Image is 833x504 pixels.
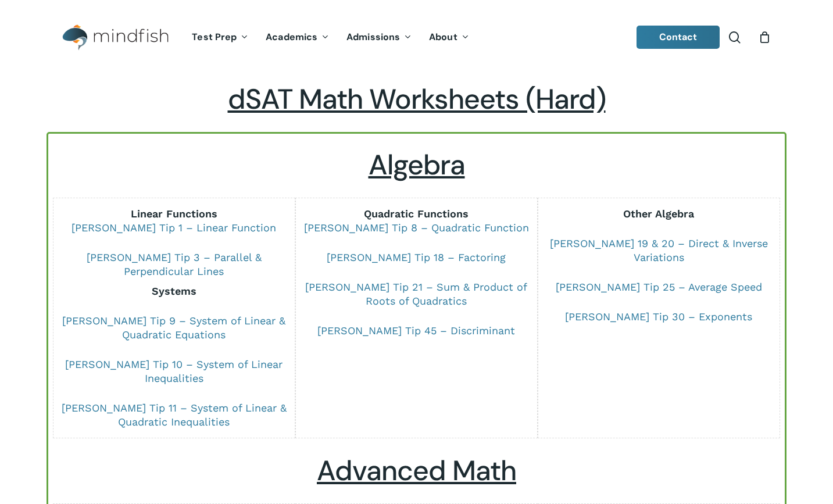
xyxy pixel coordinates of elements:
a: [PERSON_NAME] Tip 25 – Average Speed [556,281,762,293]
a: Cart [758,31,771,44]
a: Contact [637,26,720,49]
a: Admissions [338,33,420,42]
span: Contact [659,31,698,43]
b: Systems [152,285,196,297]
span: Test Prep [192,31,237,43]
a: [PERSON_NAME] Tip 8 – Quadratic Function [304,221,529,234]
a: [PERSON_NAME] Tip 30 – Exponents [565,310,752,323]
u: Advanced Math [317,452,516,489]
a: About [420,33,478,42]
a: [PERSON_NAME] Tip 3 – Parallel & Perpendicular Lines [87,251,262,277]
span: Admissions [346,31,400,43]
a: Test Prep [183,33,257,42]
a: Academics [257,33,338,42]
a: [PERSON_NAME] Tip 9 – System of Linear & Quadratic Equations [62,314,285,341]
header: Main Menu [47,16,786,59]
b: Other Algebra [623,208,694,220]
a: [PERSON_NAME] Tip 18 – Factoring [327,251,506,263]
a: [PERSON_NAME] Tip 1 – Linear Function [71,221,276,234]
nav: Main Menu [183,16,477,59]
u: Algebra [369,146,465,183]
span: Academics [266,31,317,43]
span: dSAT Math Worksheets (Hard) [228,81,606,117]
a: [PERSON_NAME] Tip 21 – Sum & Product of Roots of Quadratics [305,281,527,307]
a: [PERSON_NAME] Tip 10 – System of Linear Inequalities [65,358,283,384]
a: [PERSON_NAME] Tip 11 – System of Linear & Quadratic Inequalities [62,402,287,428]
strong: Linear Functions [131,208,217,220]
a: [PERSON_NAME] 19 & 20 – Direct & Inverse Variations [550,237,768,263]
span: About [429,31,457,43]
strong: Quadratic Functions [364,208,469,220]
a: [PERSON_NAME] Tip 45 – Discriminant [317,324,515,337]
